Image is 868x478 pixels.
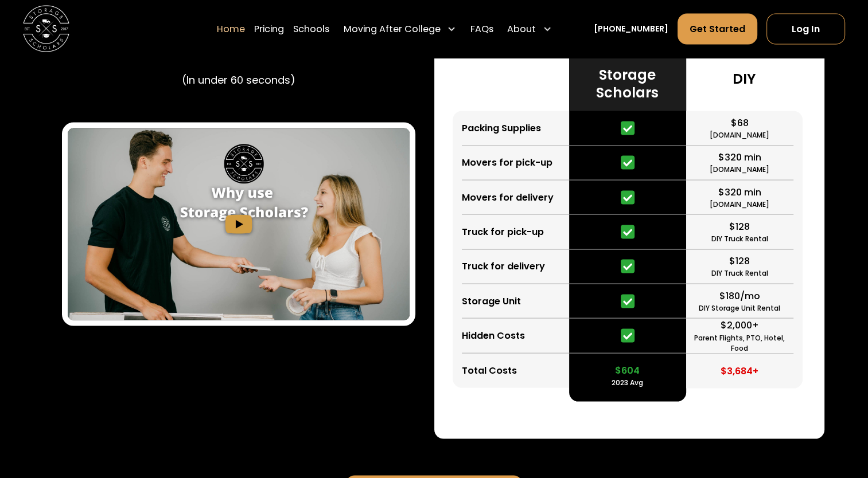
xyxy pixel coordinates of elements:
div: $68 [731,116,749,130]
div: $180/mo [719,289,760,303]
a: Log In [766,13,845,44]
div: [DOMAIN_NAME] [710,164,769,175]
div: DIY Truck Rental [711,234,768,244]
a: Schools [293,13,329,45]
div: $320 min [718,151,761,164]
div: [DOMAIN_NAME] [710,199,769,210]
p: (In under 60 seconds) [182,72,295,88]
div: Moving After College [343,22,440,36]
a: Get Started [678,13,757,44]
div: $3,684+ [721,365,758,378]
div: DIY Storage Unit Rental [699,303,780,314]
div: $2,000+ [721,319,759,332]
div: Packing Supplies [462,122,541,135]
div: 2023 Avg [612,378,643,388]
div: Truck for pick-up [462,225,544,239]
div: $320 min [718,186,761,199]
a: Pricing [254,13,284,45]
div: Hidden Costs [462,329,525,343]
h3: Storage Scholars [578,66,676,102]
div: Total Costs [462,364,517,378]
img: Storage Scholars - How it Works video. [68,128,410,321]
div: About [507,22,536,36]
a: [PHONE_NUMBER] [593,23,668,35]
div: Truck for delivery [462,260,545,273]
div: Parent Flights, PTO, Hotel, Food [686,333,793,354]
div: Movers for delivery [462,191,554,205]
div: Movers for pick-up [462,156,552,170]
a: FAQs [470,13,493,45]
h3: Learn How Storage Scholars Works [62,6,415,61]
div: [DOMAIN_NAME] [710,130,769,140]
div: $604 [615,364,640,378]
div: $128 [729,254,750,268]
div: Storage Unit [462,295,521,308]
img: Storage Scholars main logo [23,6,69,52]
div: DIY Truck Rental [711,268,768,279]
div: $128 [729,220,750,234]
div: Moving After College [338,13,461,45]
h3: DIY [733,70,756,88]
a: Home [217,13,245,45]
div: About [503,13,556,45]
a: open lightbox [68,128,410,321]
